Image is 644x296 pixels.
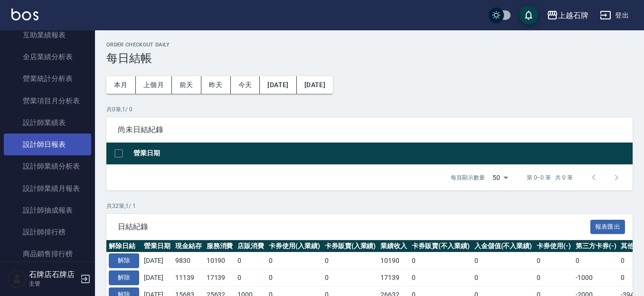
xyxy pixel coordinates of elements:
button: 登出 [596,7,633,24]
button: [DATE] [260,76,296,94]
h2: Order checkout daily [106,42,633,48]
td: 0 [534,252,573,269]
button: 解除 [109,270,139,285]
span: 日結紀錄 [118,222,590,232]
button: 前天 [172,76,201,94]
a: 設計師業績分析表 [4,155,91,177]
button: save [519,6,538,25]
button: 上越石牌 [543,6,592,25]
td: 11139 [173,269,204,287]
th: 卡券販賣(不入業績) [409,240,472,252]
td: 0 [266,252,322,269]
td: 10190 [378,252,409,269]
td: 0 [322,269,379,287]
td: 0 [409,252,472,269]
th: 卡券使用(入業績) [266,240,322,252]
a: 報表匯出 [590,222,625,231]
img: Person [8,269,27,288]
td: 9830 [173,252,204,269]
td: [DATE] [142,252,173,269]
th: 現金結存 [173,240,204,252]
th: 服務消費 [204,240,236,252]
th: 入金儲值(不入業績) [472,240,535,252]
td: 0 [534,269,573,287]
td: 0 [235,269,266,287]
th: 第三方卡券(-) [573,240,619,252]
th: 解除日結 [106,240,142,252]
td: 17139 [204,269,236,287]
a: 設計師排行榜 [4,221,91,243]
td: 10190 [204,252,236,269]
th: 卡券販賣(入業績) [322,240,379,252]
p: 共 0 筆, 1 / 0 [106,105,633,114]
h3: 每日結帳 [106,52,633,65]
th: 營業日期 [131,143,633,165]
td: 0 [573,252,619,269]
a: 設計師業績表 [4,112,91,134]
th: 店販消費 [235,240,266,252]
button: 本月 [106,76,136,94]
p: 第 0–0 筆 共 0 筆 [527,173,573,182]
a: 設計師業績月報表 [4,178,91,199]
td: -1000 [573,269,619,287]
a: 設計師抽成報表 [4,199,91,221]
a: 設計師日報表 [4,134,91,155]
td: 0 [266,269,322,287]
h5: 石牌店石牌店 [29,270,77,279]
a: 互助業績報表 [4,24,91,46]
button: [DATE] [297,76,333,94]
p: 共 32 筆, 1 / 1 [106,202,633,210]
div: 上越石牌 [558,9,588,21]
td: 0 [322,252,379,269]
td: 0 [472,269,535,287]
button: 昨天 [201,76,231,94]
button: 上個月 [136,76,172,94]
img: Logo [11,9,38,20]
th: 業績收入 [378,240,409,252]
a: 營業統計分析表 [4,68,91,90]
span: 尚未日結紀錄 [118,125,621,135]
a: 營業項目月分析表 [4,90,91,112]
td: [DATE] [142,269,173,287]
p: 每頁顯示數量 [451,173,485,182]
td: 0 [409,269,472,287]
td: 17139 [378,269,409,287]
th: 營業日期 [142,240,173,252]
p: 主管 [29,279,77,288]
a: 全店業績分析表 [4,46,91,68]
button: 今天 [231,76,260,94]
button: 報表匯出 [590,220,625,234]
td: 0 [235,252,266,269]
a: 商品銷售排行榜 [4,243,91,265]
button: 解除 [109,253,139,268]
div: 50 [489,165,511,190]
td: 0 [472,252,535,269]
th: 卡券使用(-) [534,240,573,252]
